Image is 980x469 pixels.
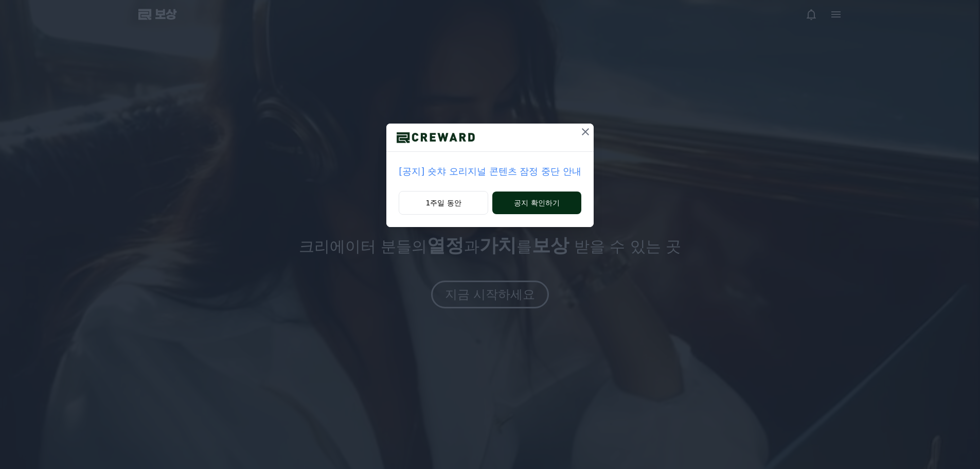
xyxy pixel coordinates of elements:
font: [공지] 숏챠 오리지널 콘텐츠 잠정 중단 안내 [399,166,581,177]
font: 1주일 동안 [426,199,461,207]
font: 공지 확인하기 [514,199,559,207]
button: 공지 확인하기 [492,192,581,214]
button: 1주일 동안 [399,191,488,215]
img: 심벌 마크 [386,130,485,145]
a: [공지] 숏챠 오리지널 콘텐츠 잠정 중단 안내 [399,164,581,179]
